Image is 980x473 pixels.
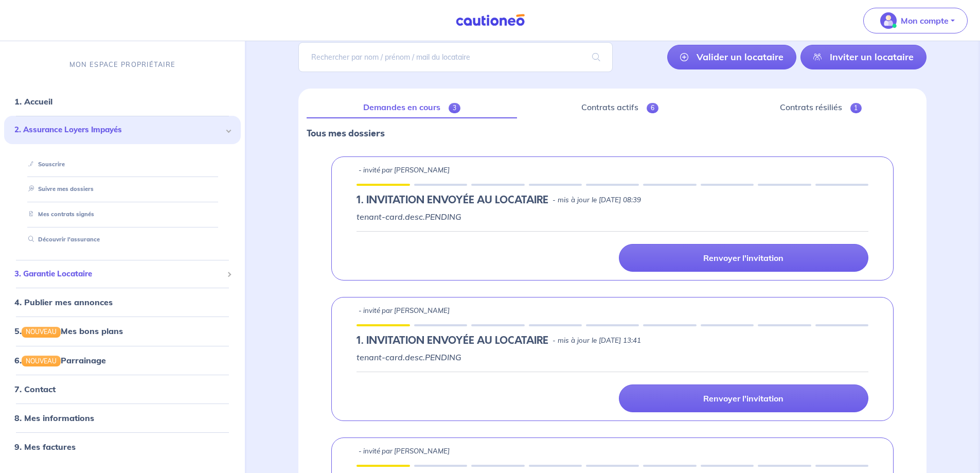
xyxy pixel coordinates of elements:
[357,211,868,223] p: tenant-card.desc.PENDING
[24,236,100,243] a: Découvrir l'assurance
[357,351,868,363] p: tenant-card.desc.PENDING
[723,97,918,118] a: Contrats résiliés1
[449,103,460,113] span: 3
[667,45,796,69] a: Valider un locataire
[357,335,548,347] h5: 1.︎ INVITATION ENVOYÉE AU LOCATAIRE
[553,195,641,205] p: - mis à jour le [DATE] 08:39
[14,384,56,394] a: 7. Contact
[307,97,516,118] a: Demandes en cours3
[4,379,241,399] div: 7. Contact
[14,355,106,365] a: 6.NOUVEAUParrainage
[24,161,65,168] a: Souscrire
[14,96,52,107] a: 1. Accueil
[553,336,641,346] p: - mis à jour le [DATE] 13:41
[359,446,450,457] p: - invité par [PERSON_NAME]
[16,181,228,198] div: Suivre mes dossiers
[4,116,241,144] div: 2. Assurance Loyers Impayés
[452,14,529,27] img: Cautioneo
[357,194,868,206] div: state: PENDING, Context: IN-LANDLORD
[4,436,241,457] div: 9. Mes factures
[525,97,715,118] a: Contrats actifs6
[69,60,175,69] p: MON ESPACE PROPRIÉTAIRE
[307,127,918,140] p: Tous mes dossiers
[16,206,228,223] div: Mes contrats signés
[14,297,113,307] a: 4. Publier mes annonces
[4,349,241,370] div: 6.NOUVEAUParrainage
[298,42,612,72] input: Rechercher par nom / prénom / mail du locataire
[619,244,868,272] a: Renvoyer l'invitation
[647,103,658,113] span: 6
[14,326,123,336] a: 5.NOUVEAUMes bons plans
[850,103,862,113] span: 1
[4,321,241,341] div: 5.NOUVEAUMes bons plans
[359,306,450,316] p: - invité par [PERSON_NAME]
[863,8,968,33] button: illu_account_valid_menu.svgMon compte
[24,211,94,218] a: Mes contrats signés
[16,231,228,248] div: Découvrir l'assurance
[4,91,241,112] div: 1. Accueil
[703,253,783,263] p: Renvoyer l'invitation
[14,124,223,136] span: 2. Assurance Loyers Impayés
[359,165,450,176] p: - invité par [PERSON_NAME]
[4,292,241,312] div: 4. Publier mes annonces
[800,45,926,69] a: Inviter un locataire
[14,442,76,452] a: 9. Mes factures
[619,384,868,412] a: Renvoyer l'invitation
[703,393,783,404] p: Renvoyer l'invitation
[4,408,241,428] div: 8. Mes informations
[580,43,613,72] span: search
[24,185,94,192] a: Suivre mes dossiers
[901,14,949,27] p: Mon compte
[357,194,548,206] h5: 1.︎ INVITATION ENVOYÉE AU LOCATAIRE
[4,264,241,284] div: 3. Garantie Locataire
[357,335,868,347] div: state: PENDING, Context: IN-LANDLORD
[880,12,897,29] img: illu_account_valid_menu.svg
[14,413,94,423] a: 8. Mes informations
[14,268,223,280] span: 3. Garantie Locataire
[16,156,228,173] div: Souscrire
